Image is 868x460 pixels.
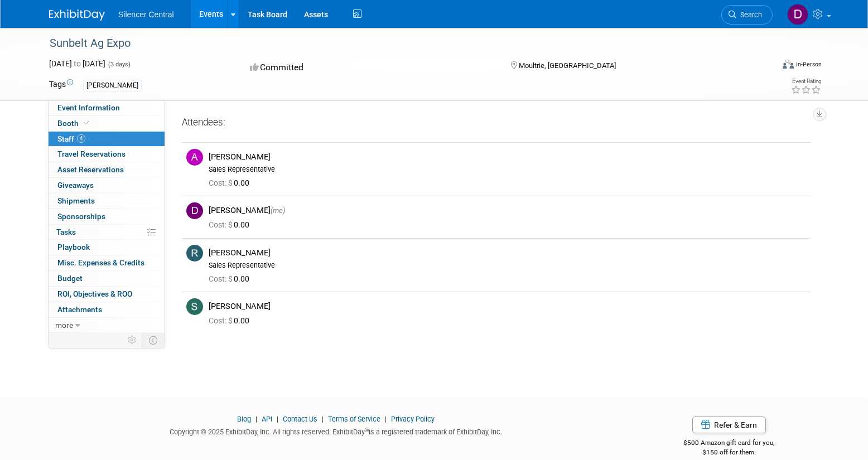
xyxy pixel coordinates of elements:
[328,415,380,423] a: Terms of Service
[283,415,317,423] a: Contact Us
[57,289,132,298] span: ROI, Objectives & ROO
[49,271,165,286] a: Budget
[57,305,102,314] span: Attachments
[57,134,85,143] span: Staff
[262,415,272,423] a: API
[77,134,85,143] span: 4
[57,149,126,158] span: Travel Reservations
[783,60,794,69] img: Format-Inperson.png
[787,4,808,25] img: Dean Woods
[209,316,254,325] span: 0.00
[209,220,234,229] span: Cost: $
[209,178,254,187] span: 0.00
[186,245,203,262] img: R.jpg
[55,321,73,330] span: more
[209,301,806,312] div: [PERSON_NAME]
[209,178,234,187] span: Cost: $
[123,333,142,347] td: Personalize Event Tab Strip
[692,417,766,433] a: Refer & Earn
[795,60,822,69] div: In-Person
[209,316,234,325] span: Cost: $
[707,58,822,75] div: Event Format
[57,165,124,174] span: Asset Reservations
[791,79,821,84] div: Event Rating
[57,103,120,112] span: Event Information
[57,212,105,221] span: Sponsorships
[49,162,165,177] a: Asset Reservations
[57,258,144,267] span: Misc. Expenses & Credits
[49,79,73,91] td: Tags
[49,100,165,115] a: Event Information
[56,227,76,236] span: Tasks
[57,181,94,190] span: Giveaways
[186,202,203,219] img: D.jpg
[382,415,389,423] span: |
[519,61,616,70] span: Moultrie, [GEOGRAPHIC_DATA]
[57,119,91,128] span: Booth
[57,243,90,251] span: Playbook
[142,333,165,347] td: Toggle Event Tabs
[186,149,203,166] img: A.jpg
[253,415,260,423] span: |
[271,206,285,215] span: (me)
[49,59,105,68] span: [DATE] [DATE]
[639,431,819,457] div: $500 Amazon gift card for you,
[49,209,165,224] a: Sponsorships
[49,255,165,270] a: Misc. Expenses & Credits
[209,274,234,283] span: Cost: $
[391,415,435,423] a: Privacy Policy
[209,165,806,174] div: Sales Representative
[84,120,89,126] i: Booth reservation complete
[319,415,326,423] span: |
[49,178,165,193] a: Giveaways
[209,205,806,216] div: [PERSON_NAME]
[49,240,165,255] a: Playbook
[186,298,203,315] img: S.jpg
[46,33,756,54] div: Sunbelt Ag Expo
[639,448,819,457] div: $150 off for them.
[274,415,281,423] span: |
[247,58,493,78] div: Committed
[736,11,762,19] span: Search
[57,274,83,283] span: Budget
[49,424,623,437] div: Copyright © 2025 ExhibitDay, Inc. All rights reserved. ExhibitDay is a registered trademark of Ex...
[209,220,254,229] span: 0.00
[118,10,174,19] span: Silencer Central
[57,196,95,205] span: Shipments
[49,132,165,147] a: Staff4
[72,59,83,68] span: to
[49,225,165,240] a: Tasks
[49,116,165,131] a: Booth
[209,261,806,270] div: Sales Representative
[49,318,165,333] a: more
[209,248,806,258] div: [PERSON_NAME]
[237,415,251,423] a: Blog
[721,5,773,25] a: Search
[365,427,369,433] sup: ®
[49,302,165,317] a: Attachments
[209,274,254,283] span: 0.00
[83,80,142,91] div: [PERSON_NAME]
[107,61,131,68] span: (3 days)
[49,9,105,21] img: ExhibitDay
[209,152,806,162] div: [PERSON_NAME]
[182,116,811,130] div: Attendees:
[49,287,165,302] a: ROI, Objectives & ROO
[49,147,165,162] a: Travel Reservations
[49,193,165,209] a: Shipments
